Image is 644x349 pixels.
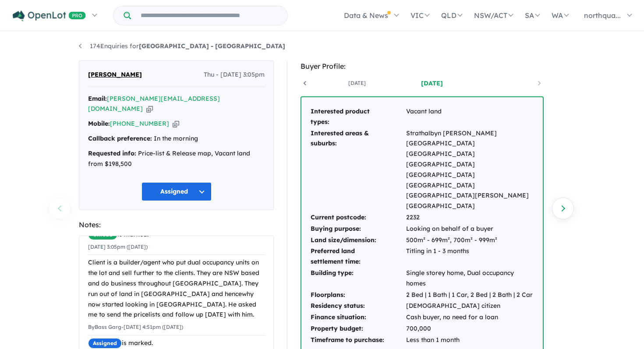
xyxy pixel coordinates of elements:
[88,338,122,349] span: Assigned
[406,106,534,128] td: Vacant land
[139,42,285,50] strong: [GEOGRAPHIC_DATA] - [GEOGRAPHIC_DATA]
[406,335,534,346] td: Less than 1 month
[406,268,534,289] td: Single storey home, Dual occupancy homes
[88,70,142,80] span: [PERSON_NAME]
[88,134,265,144] div: In the morning
[406,300,534,312] td: [DEMOGRAPHIC_DATA] citizen
[584,11,621,20] span: northqua...
[310,323,406,335] td: Property budget:
[79,42,285,50] a: 174Enquiries for[GEOGRAPHIC_DATA] - [GEOGRAPHIC_DATA]
[310,246,406,268] td: Preferred land settlement time:
[146,104,153,113] button: Copy
[310,223,406,235] td: Buying purpose:
[133,6,286,25] input: Try estate name, suburb, builder or developer
[310,106,406,128] td: Interested product types:
[88,324,183,330] small: By Bass Garg - [DATE] 4:51pm ([DATE])
[406,235,534,246] td: 500m² - 699m², 700m² - 999m²
[395,79,469,88] a: [DATE]
[88,95,107,102] strong: Email:
[88,134,152,142] strong: Callback preference:
[204,70,265,80] span: Thu - [DATE] 3:05pm
[88,149,136,157] strong: Requested info:
[142,182,212,201] button: Assigned
[88,95,220,113] a: [PERSON_NAME][EMAIL_ADDRESS][DOMAIN_NAME]
[310,289,406,301] td: Floorplans:
[406,128,534,212] td: Strathalbyn [PERSON_NAME][GEOGRAPHIC_DATA] [GEOGRAPHIC_DATA] [GEOGRAPHIC_DATA] [GEOGRAPHIC_DATA] ...
[406,246,534,268] td: Titling in 1 - 3 months
[88,120,110,127] strong: Mobile:
[310,335,406,346] td: Timeframe to purchase:
[88,243,148,250] small: [DATE] 3:05pm ([DATE])
[173,119,179,128] button: Copy
[310,300,406,312] td: Residency status:
[301,60,544,72] div: Buyer Profile:
[310,212,406,223] td: Current postcode:
[88,257,265,320] div: Client is a builder/agent who put dual occupancy units on the lot and sell further to the clients...
[310,235,406,246] td: Land size/dimension:
[406,289,534,301] td: 2 Bed | 1 Bath | 1 Car, 2 Bed | 2 Bath | 2 Car
[406,223,534,235] td: Looking on behalf of a buyer
[79,41,565,52] nav: breadcrumb
[310,128,406,212] td: Interested areas & suburbs:
[320,79,394,88] a: [DATE]
[88,148,265,169] div: Price-list & Release map, Vacant land from $198,500
[406,323,534,335] td: 700,000
[406,312,534,323] td: Cash buyer, no need for a loan
[310,312,406,323] td: Finance situation:
[88,338,265,349] div: is marked.
[13,11,86,21] img: Openlot PRO Logo White
[406,212,534,223] td: 2232
[79,219,274,231] div: Notes:
[310,268,406,289] td: Building type:
[110,120,169,127] a: [PHONE_NUMBER]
